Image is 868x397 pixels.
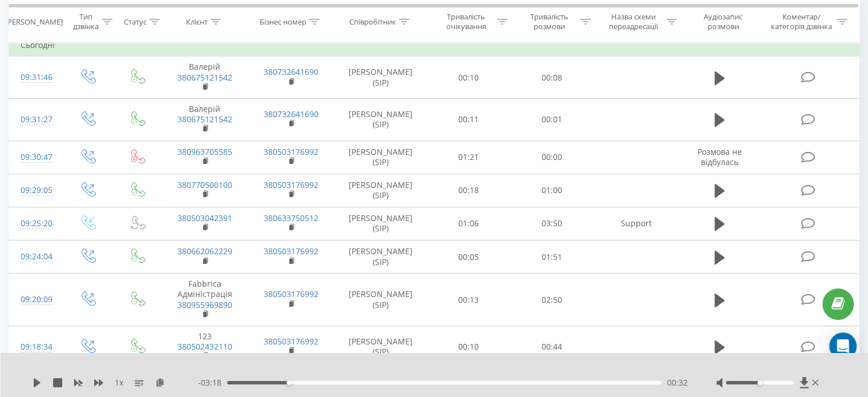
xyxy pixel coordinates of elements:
[510,274,593,326] td: 02:50
[697,146,742,167] span: Розмова не відбулась
[21,246,51,268] div: 09:24:04
[264,246,318,256] a: 380503176992
[829,332,857,360] div: Open Intercom Messenger
[21,146,51,169] div: 09:30:47
[72,12,99,31] div: Тип дзвінка
[198,377,227,388] span: - 03:18
[520,12,578,31] div: Тривалість розмови
[593,207,679,240] td: Support
[162,274,248,326] td: Fabbrica Адміністрація
[162,326,248,368] td: 123
[427,174,510,207] td: 00:18
[604,12,664,31] div: Назва схеми переадресації
[21,288,51,311] div: 09:20:09
[427,98,510,141] td: 00:11
[427,274,510,326] td: 00:13
[510,98,593,141] td: 00:01
[264,109,318,119] a: 380732641690
[177,299,232,310] a: 380955969890
[427,57,510,99] td: 00:10
[334,240,427,274] td: [PERSON_NAME] (SIP)
[21,336,51,358] div: 09:18:34
[21,66,51,89] div: 09:31:46
[21,212,51,235] div: 09:25:20
[768,12,834,31] div: Коментар/категорія дзвінка
[260,17,306,26] div: Бізнес номер
[438,12,495,31] div: Тривалість очікування
[115,377,123,388] span: 1 x
[510,207,593,240] td: 03:50
[177,341,232,352] a: 380502432110
[667,377,688,388] span: 00:32
[124,17,147,26] div: Статус
[177,114,232,125] a: 380675121542
[162,57,248,99] td: Валерій
[510,57,593,99] td: 00:08
[287,380,292,385] div: Accessibility label
[757,380,762,385] div: Accessibility label
[334,207,427,240] td: [PERSON_NAME] (SIP)
[334,174,427,207] td: [PERSON_NAME] (SIP)
[427,141,510,174] td: 01:21
[334,326,427,368] td: [PERSON_NAME] (SIP)
[334,57,427,99] td: [PERSON_NAME] (SIP)
[264,146,318,157] a: 380503176992
[21,109,51,131] div: 09:31:27
[334,98,427,141] td: [PERSON_NAME] (SIP)
[510,141,593,174] td: 00:00
[264,66,318,77] a: 380732641690
[162,98,248,141] td: Валерій
[427,207,510,240] td: 01:06
[510,240,593,274] td: 01:51
[510,174,593,207] td: 01:00
[427,326,510,368] td: 00:10
[349,17,396,26] div: Співробітник
[264,212,318,223] a: 380633750512
[264,179,318,190] a: 380503176992
[177,72,232,83] a: 380675121542
[177,179,232,190] a: 380770500100
[177,146,232,157] a: 380963705585
[264,288,318,299] a: 380503176992
[334,141,427,174] td: [PERSON_NAME] (SIP)
[177,212,232,223] a: 380503042391
[186,17,208,26] div: Клієнт
[427,240,510,274] td: 00:05
[510,326,593,368] td: 00:44
[21,179,51,202] div: 09:29:05
[334,274,427,326] td: [PERSON_NAME] (SIP)
[9,34,859,57] td: Сьогодні
[5,17,63,26] div: [PERSON_NAME]
[690,12,757,31] div: Аудіозапис розмови
[177,246,232,256] a: 380662062229
[264,336,318,347] a: 380503176992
